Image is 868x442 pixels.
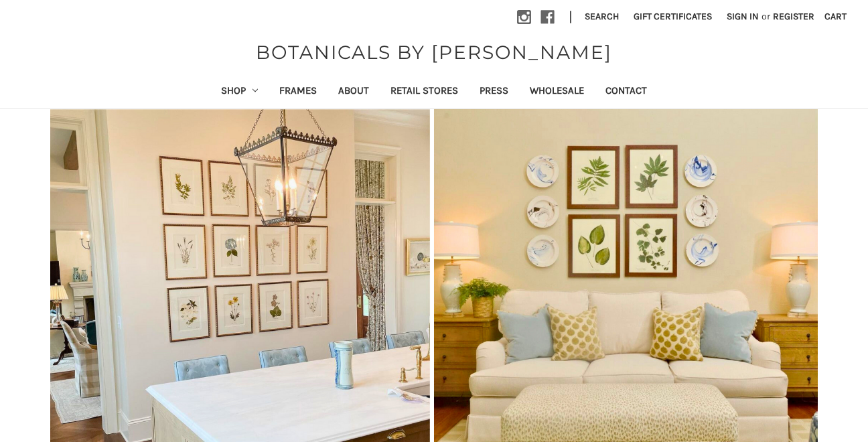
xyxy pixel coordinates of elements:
a: BOTANICALS BY [PERSON_NAME] [249,38,619,66]
a: About [328,76,380,108]
a: Wholesale [519,76,595,108]
span: or [760,9,772,23]
li: | [564,7,577,28]
a: Frames [269,76,328,108]
span: Cart [824,11,847,22]
a: Contact [595,76,658,108]
a: Press [469,76,519,108]
a: Shop [210,76,269,108]
a: Retail Stores [380,76,469,108]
